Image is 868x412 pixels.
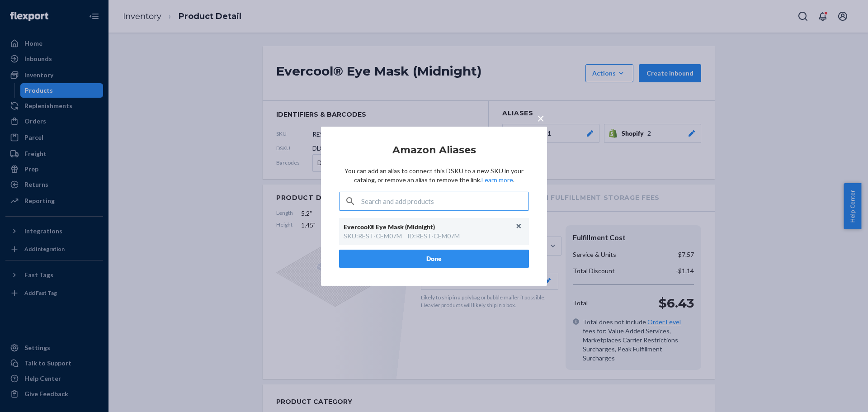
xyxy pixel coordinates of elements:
[407,232,460,241] div: ID : REST-CEM07M
[537,110,544,125] span: ×
[481,176,513,184] a: Learn more
[339,166,529,185] p: You can add an alias to connect this DSKU to a new SKU in your catalog, or remove an alias to rem...
[344,232,402,241] div: SKU : REST-CEM07M
[344,223,515,232] div: Evercool® Eye Mask (Midnight)
[361,192,528,210] input: Search and add products
[339,250,529,268] button: Done
[512,219,526,233] button: Unlink
[339,144,529,155] h2: Amazon Aliases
